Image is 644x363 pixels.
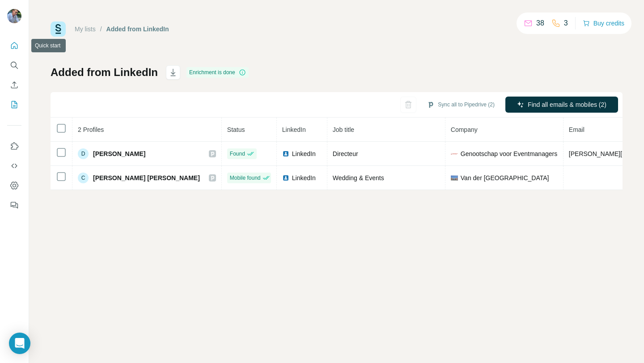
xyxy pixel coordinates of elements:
button: Search [7,57,21,73]
div: Added from LinkedIn [106,25,169,34]
button: My lists [7,97,21,113]
span: Status [227,126,245,133]
button: Buy credits [583,17,624,30]
a: My lists [75,25,96,33]
img: LinkedIn logo [282,174,289,181]
span: LinkedIn [282,126,306,133]
span: Van der [GEOGRAPHIC_DATA] [461,173,549,182]
span: LinkedIn [292,173,316,182]
span: [PERSON_NAME] [93,149,145,158]
div: Open Intercom Messenger [9,333,30,354]
img: company-logo [451,174,458,181]
span: Email [569,126,585,133]
button: Use Surfe on LinkedIn [7,138,21,154]
p: 38 [536,18,544,29]
span: Job title [333,126,354,133]
span: Find all emails & mobiles (2) [528,100,606,109]
span: Directeur [333,150,358,157]
p: 3 [564,18,568,29]
button: Sync all to Pipedrive (2) [421,98,501,111]
img: LinkedIn logo [282,150,289,157]
h1: Added from LinkedIn [51,65,158,80]
span: LinkedIn [292,149,316,158]
button: Quick start [7,38,21,54]
button: Find all emails & mobiles (2) [505,97,618,113]
button: Use Surfe API [7,158,21,174]
img: company-logo [451,150,458,157]
div: D [78,148,89,159]
span: Found [230,150,245,158]
li: / [100,25,102,34]
button: Enrich CSV [7,77,21,93]
span: Company [451,126,478,133]
img: Avatar [7,9,21,23]
span: Genootschap voor Eventmanagers [461,149,557,158]
div: Enrichment is done [186,67,249,78]
div: C [78,173,89,183]
span: 2 Profiles [78,126,104,133]
span: Wedding & Events [333,174,384,181]
button: Dashboard [7,177,21,194]
button: Feedback [7,197,21,213]
img: Surfe Logo [51,21,66,37]
span: [PERSON_NAME] [PERSON_NAME] [93,173,200,182]
span: Mobile found [230,174,261,182]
